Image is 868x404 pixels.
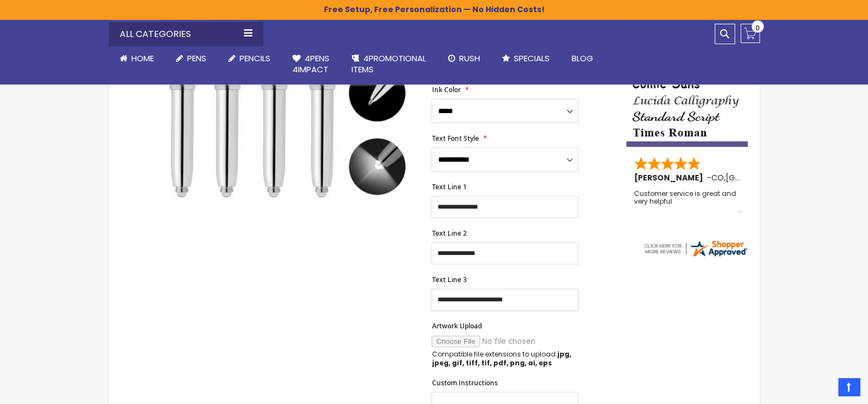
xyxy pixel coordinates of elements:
a: Blog [561,46,604,71]
a: Home [109,46,165,71]
a: 4Pens4impact [281,46,340,82]
a: 0 [741,24,760,43]
span: - , [707,172,807,183]
span: 4PROMOTIONAL ITEMS [352,52,426,75]
a: Specials [491,46,561,71]
a: Top [838,378,860,396]
strong: jpg, jpeg, gif, tiff, tif, pdf, png, ai, eps [432,349,571,368]
span: Blog [572,52,593,64]
span: Specials [514,52,550,64]
div: All Categories [109,22,263,46]
span: Pencils [239,52,270,64]
a: Rush [437,46,491,71]
span: Pens [187,52,206,64]
span: [PERSON_NAME] [634,172,707,183]
img: font-personalization-examples [626,40,748,147]
p: Compatible file extensions to upload: [432,350,578,368]
span: Ink Color [432,85,460,94]
span: Rush [459,52,480,64]
span: CO [711,172,724,183]
span: Artwork Upload [432,321,481,331]
a: 4PROMOTIONALITEMS [340,46,437,82]
a: Pencils [217,46,281,71]
span: Text Font Style [432,134,478,143]
span: Home [131,52,154,64]
span: Custom Instructions [432,378,497,387]
span: 0 [755,23,760,33]
span: 4Pens 4impact [292,52,329,75]
img: 4pens.com widget logo [642,238,748,258]
span: Text Line 1 [432,182,466,192]
div: Customer service is great and very helpful [634,190,741,214]
span: Text Line 3 [432,275,466,284]
a: 4pens.com certificate URL [642,251,748,261]
a: Pens [165,46,217,71]
span: Text Line 2 [432,228,466,238]
span: [GEOGRAPHIC_DATA] [726,172,807,183]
